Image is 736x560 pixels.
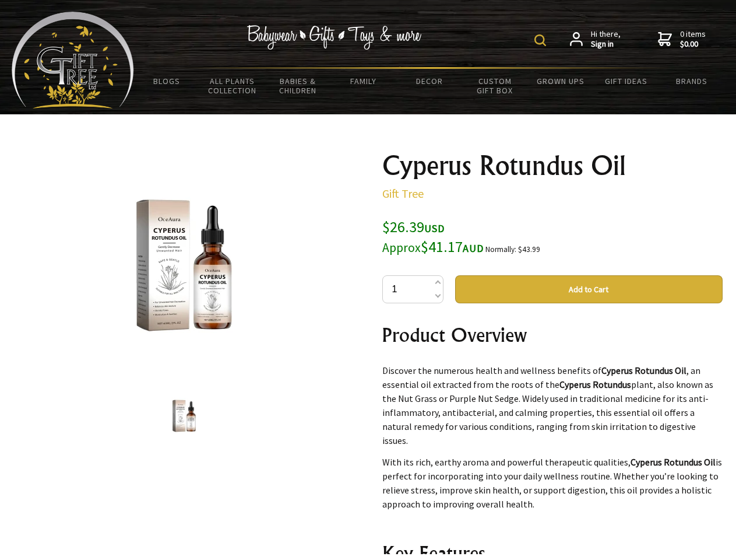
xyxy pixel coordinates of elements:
[601,365,686,376] strong: Cyperus Rotundus Oil
[463,242,484,255] span: AUD
[382,186,424,201] a: Gift Tree
[396,69,462,93] a: Decor
[534,34,546,46] img: product search
[659,69,725,93] a: Brands
[134,69,200,93] a: BLOGS
[570,29,621,50] a: Hi there,Sign in
[559,379,631,390] strong: Cyperus Rotundus
[247,25,422,50] img: Babywear - Gifts - Toys & more
[162,394,206,438] img: Cyperus Rotundus Oil
[680,29,706,50] span: 0 items
[382,240,421,256] small: Approx
[382,321,723,349] h2: Product Overview
[485,244,540,254] small: Normally: $43.99
[382,152,723,180] h1: Cyperus Rotundus Oil
[93,174,275,356] img: Cyperus Rotundus Oil
[382,455,723,511] p: With its rich, earthy aroma and powerful therapeutic qualities, is perfect for incorporating into...
[200,69,266,103] a: All Plants Collection
[591,39,621,50] strong: Sign in
[680,39,706,50] strong: $0.00
[631,456,716,468] strong: Cyperus Rotundus Oil
[382,217,484,256] span: $26.39 $41.17
[593,69,659,93] a: Gift Ideas
[12,12,134,108] img: Babyware - Gifts - Toys and more...
[382,363,723,447] p: Discover the numerous health and wellness benefits of , an essential oil extracted from the roots...
[462,69,528,103] a: Custom Gift Box
[591,29,621,50] span: Hi there,
[658,29,706,50] a: 0 items$0.00
[455,275,723,303] button: Add to Cart
[527,69,593,93] a: Grown Ups
[265,69,331,103] a: Babies & Children
[331,69,397,93] a: Family
[424,222,445,235] span: USD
